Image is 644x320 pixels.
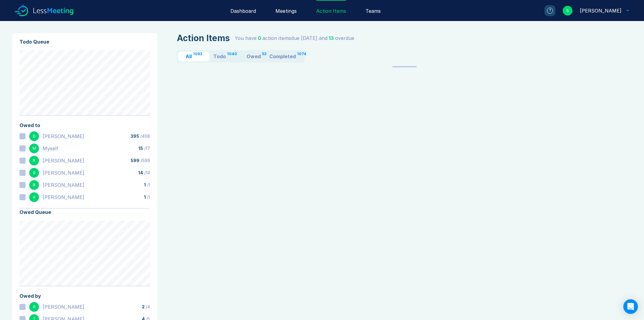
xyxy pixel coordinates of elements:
[43,181,84,189] div: Benjamin Newman
[142,304,150,309] div: / 4
[258,35,261,41] span: 0
[29,168,39,178] div: G
[29,156,39,165] div: R
[29,192,39,202] div: A
[138,170,150,175] div: / 14
[43,145,58,152] div: Myself
[19,208,150,216] div: Owed Queue
[537,5,555,16] a: ?
[131,133,139,139] span: 395
[43,303,84,311] div: Gemma Dennehy
[269,54,296,59] div: Completed
[131,158,139,163] span: 599
[547,8,553,14] div: ?
[138,146,150,151] div: / 17
[297,52,306,59] div: 1074
[29,302,39,312] div: G
[186,54,192,59] div: All
[19,292,150,300] div: Owed by
[131,134,150,139] div: / 408
[131,158,150,163] div: / 599
[623,299,638,314] div: Open Intercom Messenger
[19,122,150,129] div: Owed to
[262,52,266,59] div: 53
[177,33,230,43] div: Action Items
[29,131,39,141] div: D
[29,144,39,153] div: M
[43,133,84,140] div: Danny Sisson
[144,182,146,187] span: 1
[43,169,84,176] div: Gemma White
[138,170,143,175] span: 14
[29,180,39,190] div: B
[144,194,146,200] span: 1
[329,35,334,41] span: 13
[213,54,226,59] div: Todo
[235,34,354,42] div: You have action item s due [DATE] and overdue
[19,38,150,45] div: Todo Queue
[144,195,150,200] div: / 1
[138,146,143,151] span: 15
[43,194,84,201] div: Ashley Walters
[580,7,621,14] div: Scott Drewery
[193,52,202,59] div: 1093
[142,304,145,309] span: 2
[563,6,572,16] div: S
[43,157,84,164] div: Richard Rust
[247,54,261,59] div: Owed
[227,52,237,59] div: 1040
[144,183,150,187] div: / 1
